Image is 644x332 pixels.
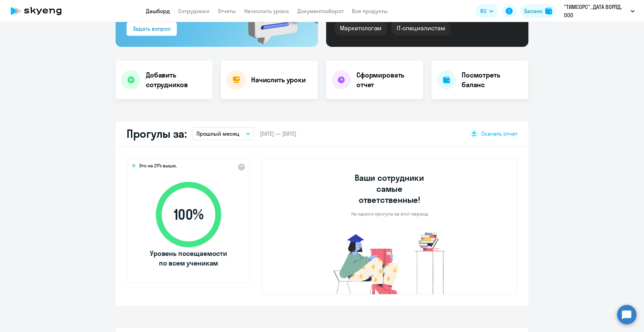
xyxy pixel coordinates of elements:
h4: Добавить сотрудников [146,70,207,90]
button: "ТИМСОРС", ДАТА ВОРЛД, ООО [560,3,638,19]
a: Дашборд [146,8,170,14]
h4: Начислить уроки [251,75,306,85]
a: Все продукты [352,8,388,14]
button: Задать вопрос [127,22,177,36]
div: IT-специалистам [391,21,450,35]
a: Отчеты [218,8,236,14]
img: no-truants [321,231,459,294]
span: Это на 21% выше, [139,163,177,171]
button: Балансbalance [520,4,556,18]
a: Начислить уроки [244,8,289,14]
img: balance [545,8,552,14]
button: Прошлый месяц [192,127,254,140]
p: "ТИМСОРС", ДАТА ВОРЛД, ООО [564,3,628,19]
h3: Ваши сотрудники самые ответственные! [345,172,434,205]
h4: Сформировать отчет [356,70,418,90]
div: Баланс [524,7,543,15]
p: Прошлый месяц [196,129,239,138]
a: Документооборот [297,8,344,14]
span: 100 % [149,206,228,223]
a: Сотрудники [178,8,210,14]
span: RU [480,7,486,15]
span: [DATE] — [DATE] [260,130,296,137]
h4: Посмотреть баланс [462,70,523,90]
div: Задать вопрос [133,24,171,33]
div: Маркетологам [334,21,387,35]
span: Скачать отчет [481,130,517,137]
p: Ни одного прогула за этот период [351,211,428,217]
span: Уровень посещаемости по всем ученикам [149,249,228,268]
h2: Прогулы за: [127,127,187,141]
button: RU [475,4,498,18]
